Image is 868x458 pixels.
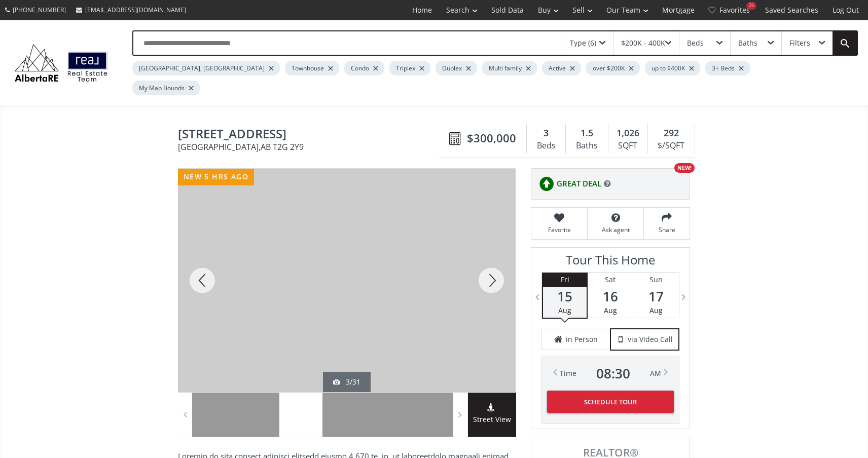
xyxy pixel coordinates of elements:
[558,306,571,315] span: Aug
[705,61,750,75] div: 3+ Beds
[738,40,757,47] div: Baths
[132,81,200,95] div: My Map Bounds
[547,391,674,413] button: Schedule Tour
[543,289,587,303] span: 15
[653,127,690,140] div: 292
[10,42,112,84] img: Logo
[687,40,704,47] div: Beds
[467,130,516,146] span: $300,000
[178,169,254,185] div: new 5 hrs ago
[543,273,587,287] div: Fri
[746,2,756,10] div: 25
[566,334,598,345] span: in Person
[536,174,557,194] img: rating icon
[633,273,679,287] div: Sun
[604,306,617,315] span: Aug
[633,289,679,303] span: 17
[541,253,679,272] h3: Tour This Home
[468,414,516,426] span: Street View
[649,306,663,315] span: Aug
[178,169,516,392] div: 4531 7 Avenue SE #15 Calgary, AB T2G 2Y9 - Photo 4 of 31
[482,61,537,75] div: Multi family
[344,61,384,75] div: Condo
[536,225,582,234] span: Favorite
[178,143,444,151] span: [GEOGRAPHIC_DATA] , AB T2G 2Y9
[571,138,602,154] div: Baths
[389,61,430,75] div: Triplex
[557,178,601,189] span: GREAT DEAL
[789,40,810,47] div: Filters
[649,225,684,234] span: Share
[588,273,633,287] div: Sat
[560,366,661,380] div: Time AM
[532,138,560,154] div: Beds
[71,1,191,19] a: [EMAIL_ADDRESS][DOMAIN_NAME]
[570,40,596,47] div: Type (6)
[285,61,339,75] div: Townhouse
[653,138,690,154] div: $/SQFT
[593,225,638,234] span: Ask agent
[674,163,695,173] div: NEW!
[333,377,360,387] div: 3/31
[596,366,630,380] span: 08 : 30
[542,447,678,458] span: REALTOR®
[628,334,673,345] span: via Video Call
[178,127,444,143] span: 4531 7 Avenue SE #15
[542,61,581,75] div: Active
[613,138,642,154] div: SQFT
[621,40,665,47] div: $200K - 400K
[85,6,186,14] span: [EMAIL_ADDRESS][DOMAIN_NAME]
[436,61,477,75] div: Duplex
[13,6,66,14] span: [PHONE_NUMBER]
[645,61,700,75] div: up to $400K
[588,289,633,303] span: 16
[617,127,639,140] span: 1,026
[132,61,280,75] div: [GEOGRAPHIC_DATA], [GEOGRAPHIC_DATA]
[571,127,602,140] div: 1.5
[586,61,640,75] div: over $200K
[532,127,560,140] div: 3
